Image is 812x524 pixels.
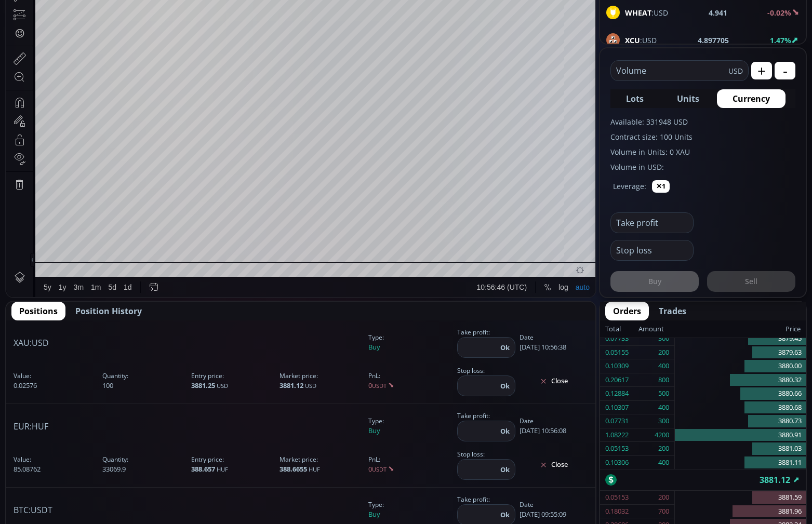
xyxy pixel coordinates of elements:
div: Gold [68,24,91,33]
div: Indicators [194,6,225,14]
b: 388.657 [191,464,215,474]
div: +15.62 (+0.40%) [248,25,298,33]
div: 300 [658,332,669,345]
span: 0 [366,367,455,395]
label: Available: 331948 USD [610,116,795,127]
div: Amount [638,323,664,336]
div: 3880.00 [675,359,806,373]
small: USD [217,382,228,389]
b: 3881.12 [279,381,303,390]
div: 0.10307 [605,401,629,414]
div: 4200 [655,428,669,442]
button: Currency [717,89,786,108]
div: H [150,25,155,33]
div: D [88,6,94,14]
label: Leverage: [613,181,646,192]
button: 10:56:46 (UTC) [467,387,524,407]
span: Buy [366,412,455,440]
span: Units [677,92,699,105]
div: 0.18032 [605,505,629,518]
span: :USDT [14,504,52,516]
b: EUR [14,421,30,432]
small: HUF [217,465,228,473]
div: 3881.12 [600,469,806,490]
div: 0.07731 [605,414,629,428]
small: USDT [372,465,387,473]
div: 3881.59 [675,491,806,505]
div: Price [664,323,801,336]
button: Ok [497,425,513,437]
div: 3852.84 [188,25,212,33]
button: - [775,62,795,79]
b: 3881.25 [191,381,215,390]
div: L [183,25,188,33]
span: [DATE] 10:56:38 [517,329,590,357]
span: Trades [659,305,686,317]
b: XAU [14,337,30,348]
button: Position History [68,302,150,320]
button: Orders [605,302,649,320]
span: Currency [733,92,770,105]
div: 0.10306 [605,456,629,469]
b: WHEAT [625,8,651,18]
span: 85.08762 [11,451,100,479]
small: USDT [372,382,387,389]
div: 500 [658,387,669,400]
button: Positions [11,302,65,320]
span: Lots [626,92,644,105]
div: auto [569,393,583,401]
div: 400 [658,456,669,469]
button: Ok [497,342,513,353]
div: 200 [658,442,669,455]
div: 200 [658,346,669,359]
div: 1d [117,393,126,401]
label: Contract size: 100 Units [610,131,795,142]
span: Positions [19,305,58,317]
span: :USD [625,35,657,46]
button: Ok [497,464,513,475]
div: C [215,25,220,33]
div: 174.913K [60,37,89,45]
div: Compare [140,6,170,14]
div:  [9,139,18,149]
div: 400 [658,359,669,373]
div: 3864.41 [123,25,147,33]
button: Trades [651,302,694,320]
span: Buy [366,496,455,524]
span: USD [728,65,743,76]
div: 0.10309 [605,359,629,373]
button: Ok [497,380,513,392]
div: 3879.63 [675,346,806,360]
div: 1m [85,393,95,401]
div: Hide Drawings Toolbar [24,363,29,377]
span: :HUF [14,420,48,433]
small: HUF [309,465,320,473]
div: Market open [99,24,109,33]
b: BTC [14,504,29,516]
div: 200 [658,491,669,504]
span: Position History [75,305,142,317]
span: :USD [625,7,668,18]
div: 3881.15 [220,25,245,33]
b: -0.02% [767,8,791,18]
div: log [552,393,562,401]
div: 3881.96 [675,505,806,519]
div: 3881.11 [675,456,806,469]
small: USD [305,382,316,389]
div: 5y [37,393,45,401]
div: 3880.68 [675,401,806,415]
span: [DATE] 10:56:08 [517,412,590,440]
b: XCU [625,35,640,45]
button: ✕1 [652,180,670,193]
span: 10:56:46 (UTC) [471,393,521,401]
span: 0.02576 [11,367,100,395]
div: 3879.45 [675,332,806,346]
span: Orders [613,305,641,317]
div: 3880.73 [675,414,806,428]
div: O [117,25,123,33]
div: Total [605,323,638,336]
div: 3881.03 [675,442,806,456]
div: 3880.66 [675,387,806,401]
span: 0 [366,451,455,479]
div: 3883.95 [156,25,180,33]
